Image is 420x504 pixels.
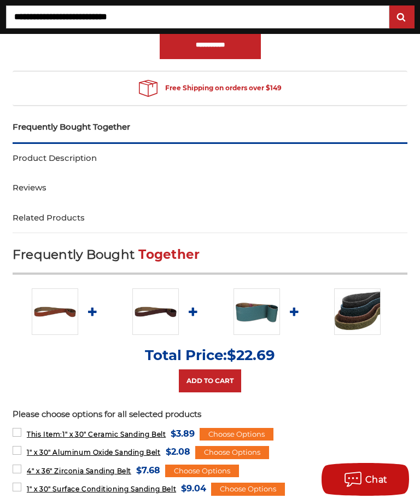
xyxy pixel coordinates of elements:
input: Submit [391,7,413,28]
button: Chat [322,463,409,496]
span: $2.08 [166,444,190,459]
a: Related Products [13,203,407,233]
a: Add to Cart [179,369,241,392]
span: 1" x 30" Surface Conditioning Sanding Belt [27,485,176,493]
div: Choose Options [200,428,273,441]
span: 1" x 30" Aluminum Oxide Sanding Belt [27,448,161,456]
a: Product Description [13,143,407,173]
span: Frequently Bought [13,247,135,262]
span: $22.69 [227,346,275,364]
div: Choose Options [195,446,269,459]
span: Chat [365,474,388,485]
img: 1" x 30" Ceramic File Belt [32,288,78,335]
p: Please choose options for all selected products [13,408,407,421]
span: $7.68 [136,463,160,478]
p: Total Price: [145,346,275,364]
a: Reviews [13,173,407,203]
span: $9.04 [181,481,206,496]
span: Free Shipping on orders over $149 [139,80,282,97]
span: $3.89 [171,426,195,441]
strong: This Item: [27,430,62,438]
div: Choose Options [211,483,285,496]
a: Frequently Bought Together [13,112,407,142]
span: Together [138,247,200,262]
span: 4" x 36" Zirconia Sanding Belt [27,467,131,475]
div: Choose Options [165,465,239,478]
span: 1" x 30" Ceramic Sanding Belt [27,430,166,438]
